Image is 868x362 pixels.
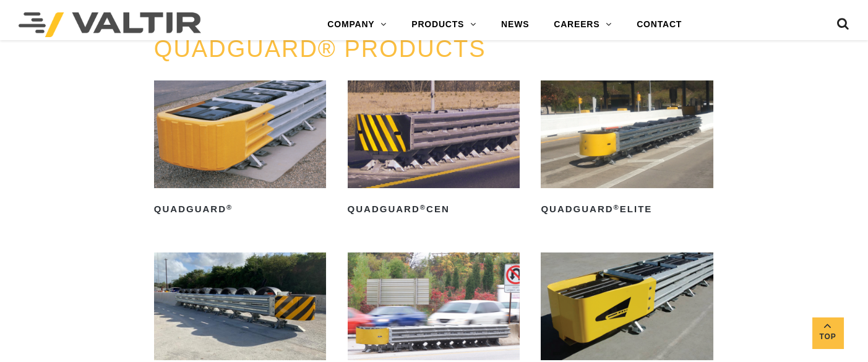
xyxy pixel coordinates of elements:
[541,12,624,37] a: CAREERS
[489,12,541,37] a: NEWS
[624,12,694,37] a: CONTACT
[154,80,326,218] a: QuadGuard®
[19,12,201,37] img: Valtir
[315,12,399,37] a: COMPANY
[154,36,486,62] a: QUADGUARD® PRODUCTS
[348,80,520,218] a: QuadGuard®CEN
[614,204,620,211] sup: ®
[541,80,713,218] a: QuadGuard®Elite
[541,199,713,219] h2: QuadGuard Elite
[812,317,843,348] a: Top
[348,199,520,219] h2: QuadGuard CEN
[154,199,326,219] h2: QuadGuard
[420,204,426,211] sup: ®
[812,330,843,344] span: Top
[399,12,489,37] a: PRODUCTS
[226,204,233,211] sup: ®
